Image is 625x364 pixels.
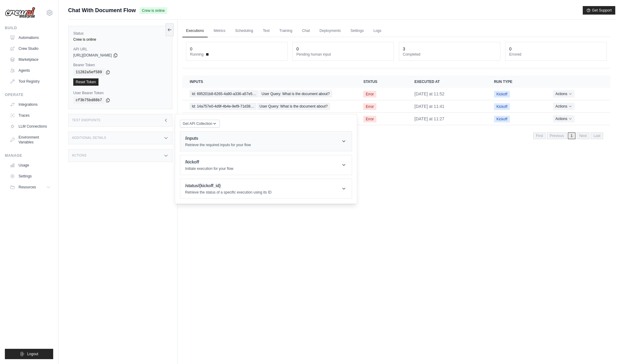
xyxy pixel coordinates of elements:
[414,116,444,121] time: September 3, 2025 at 11:27 BST
[260,91,332,97] span: User Query: What is the document about?
[553,115,575,122] button: Actions for execution
[190,52,204,57] span: Running
[73,47,167,52] label: API URL
[180,120,220,128] button: Get API Collection
[182,76,610,143] section: Crew executions table
[182,76,356,88] th: Inputs
[5,92,53,97] div: Operate
[414,104,444,109] time: September 3, 2025 at 11:41 BST
[595,335,625,364] iframe: Chat Widget
[356,76,407,88] th: Status
[140,7,167,14] span: Crew is online
[363,103,376,110] span: Error
[7,44,53,53] a: Crew Studio
[296,46,299,52] div: 0
[73,91,167,95] label: User Bearer Token
[7,66,53,75] a: Agents
[190,91,258,97] span: Id: 695201b8-6265-4a90-a336-a57e5…
[19,185,36,190] span: Resources
[7,182,53,192] button: Resources
[231,25,257,37] a: Scheduling
[553,103,575,110] button: Actions for execution
[494,116,510,122] span: Kickoff
[533,132,546,139] span: First
[7,100,53,109] a: Integrations
[257,103,330,110] span: User Query: What is the document about?
[299,25,313,37] a: Chat
[547,132,567,139] span: Previous
[190,103,256,110] span: Id: 14a757e0-4d9f-4b4e-9ef9-71d38…
[583,6,615,15] button: Get Support
[316,25,344,37] a: Deployments
[7,132,53,147] a: Environment Variables
[7,111,53,120] a: Traces
[68,6,136,15] span: Chat With Document Flow
[5,153,53,158] div: Manage
[190,91,349,97] a: View execution details for Id
[27,352,38,356] span: Logout
[7,160,53,170] a: Usage
[568,132,575,139] span: 1
[185,190,271,195] p: Retrieve the status of a specific execution using its ID
[5,26,53,30] div: Build
[403,52,496,57] dt: Completed
[533,132,603,139] nav: Pagination
[73,37,167,42] div: Crew is online
[577,132,590,139] span: Next
[190,103,349,110] a: View execution details for Id
[370,25,385,37] a: Logs
[591,132,603,139] span: Last
[73,78,98,86] a: Reset Token
[363,116,376,122] span: Error
[72,136,106,140] h3: Additional Details
[210,25,229,37] a: Metrics
[403,46,405,52] div: 3
[73,63,167,67] label: Bearer Token
[73,31,167,36] label: Status
[185,166,233,171] p: Initiate execution for your flow
[185,135,251,141] h1: /inputs
[5,7,35,19] img: Logo
[185,159,233,165] h1: /kickoff
[509,52,603,57] dt: Errored
[5,349,53,359] button: Logout
[7,122,53,131] a: LLM Connections
[190,46,192,52] div: 0
[185,143,251,147] p: Retrieve the required inputs for your flow
[185,183,271,189] h1: /status/{kickoff_id}
[72,118,101,122] h3: Test Endpoints
[73,69,104,76] code: 11282a5ef589
[182,25,208,37] a: Executions
[259,25,273,37] a: Test
[183,121,212,126] span: Get API Collection
[363,91,376,98] span: Error
[296,52,390,57] dt: Pending human input
[494,103,510,110] span: Kickoff
[72,154,87,157] h3: Actions
[7,171,53,181] a: Settings
[73,53,112,58] span: [URL][DOMAIN_NAME]
[7,77,53,86] a: Tool Registry
[414,91,444,96] time: September 3, 2025 at 11:52 BST
[347,25,367,37] a: Settings
[494,91,510,98] span: Kickoff
[182,128,610,143] nav: Pagination
[7,33,53,43] a: Automations
[509,46,512,52] div: 0
[7,55,53,64] a: Marketplace
[407,76,487,88] th: Executed at
[276,25,296,37] a: Training
[553,90,575,98] button: Actions for execution
[73,97,104,104] code: cf3b75bd88b7
[487,76,546,88] th: Run Type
